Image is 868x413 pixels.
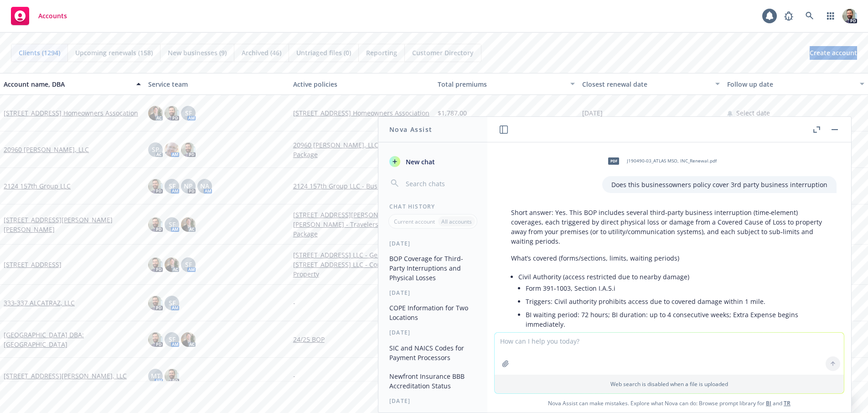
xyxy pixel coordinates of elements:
[169,181,176,191] span: SF
[148,257,163,272] img: photo
[4,79,131,89] div: Account name, DBA
[810,44,857,62] span: Create account
[366,48,397,58] span: Reporting
[169,335,176,344] span: SF
[293,260,430,279] a: [STREET_ADDRESS] LLC - Commercial Property
[394,218,435,225] p: Current account
[181,332,196,347] img: photo
[293,181,430,191] a: 2124 157th Group LLC - Business Owners
[296,48,351,58] span: Untriaged files (0)
[293,140,430,159] a: 20960 [PERSON_NAME], LLC - Commercial Package
[842,9,857,23] img: photo
[378,240,487,247] div: [DATE]
[438,79,565,89] div: Total premiums
[801,7,819,25] a: Search
[378,289,487,297] div: [DATE]
[4,215,141,234] a: [STREET_ADDRESS][PERSON_NAME][PERSON_NAME]
[151,371,160,381] span: MT
[602,150,718,173] div: pdfJ190490-03_ATLAS MSO, INC_Renewal.pdf
[165,106,179,120] img: photo
[165,257,179,272] img: photo
[608,157,619,164] span: pdf
[4,330,141,349] a: [GEOGRAPHIC_DATA] DBA: [GEOGRAPHIC_DATA]
[4,260,62,269] a: [STREET_ADDRESS]
[511,253,827,263] p: What’s covered (forms/sections, limits, waiting periods)
[165,369,179,383] img: photo
[75,48,153,58] span: Upcoming renewals (158)
[611,180,827,189] p: Does this businessowners policy cover 3rd party business interruption
[4,145,89,154] a: 20960 [PERSON_NAME], LLC
[181,142,196,157] img: photo
[181,217,196,232] img: photo
[168,48,227,58] span: New businesses (9)
[438,108,467,118] span: $1,787.00
[4,108,138,118] a: [STREET_ADDRESS] Homeowners Assocation
[810,46,857,60] a: Create account
[386,153,480,170] button: New chat
[293,335,430,344] a: 24/25 BOP
[386,369,480,393] button: Newfront Insurance BBB Accreditation Status
[389,125,432,134] h1: Nova Assist
[404,177,476,190] input: Search chats
[511,208,827,246] p: Short answer: Yes. This BOP includes several third‑party business interruption (time‑element) cov...
[148,296,163,310] img: photo
[145,73,289,95] button: Service team
[736,108,770,118] span: Select date
[169,298,176,308] span: SF
[386,340,480,365] button: SIC and NAICS Codes for Payment Processors
[627,158,717,164] span: J190490-03_ATLAS MSO, INC_Renewal.pdf
[821,7,840,25] a: Switch app
[404,157,435,167] span: New chat
[289,73,434,95] button: Active policies
[148,217,163,232] img: photo
[7,3,71,29] a: Accounts
[412,48,474,58] span: Customer Directory
[4,298,75,308] a: 333-337 ALCATRAZ, LLC
[441,218,472,225] p: All accounts
[526,308,827,331] li: BI waiting period: 72 hours; BI duration: up to 4 consecutive weeks; Extra Expense begins immedia...
[500,380,838,388] p: Web search is disabled when a file is uploaded
[38,12,67,20] span: Accounts
[386,300,480,325] button: COPE Information for Two Locations
[727,79,854,89] div: Follow up date
[526,295,827,308] li: Triggers: Civil authority prohibits access due to covered damage within 1 mile.
[185,260,192,269] span: SF
[293,298,295,308] span: -
[200,181,209,191] span: NA
[148,332,163,347] img: photo
[293,210,430,239] a: [STREET_ADDRESS][PERSON_NAME] [PERSON_NAME] - Travelers Commercial Package
[491,394,847,413] span: Nova Assist can make mistakes. Explore what Nova can do: Browse prompt library for and
[378,203,487,210] div: Chat History
[148,79,285,89] div: Service team
[293,79,430,89] div: Active policies
[766,399,771,407] a: BI
[4,181,71,191] a: 2124 157th Group LLC
[386,251,480,285] button: BOP Coverage for Third-Party Interruptions and Physical Losses
[148,179,163,193] img: photo
[148,106,163,120] img: photo
[526,331,827,344] li: Ref: Declarations schedule; 391‑1003 A.5.i
[780,7,798,25] a: Report a Bug
[582,108,603,118] span: [DATE]
[184,181,193,191] span: NP
[378,329,487,336] div: [DATE]
[19,48,60,58] span: Clients (1294)
[242,48,281,58] span: Archived (46)
[185,108,192,118] span: SF
[526,282,827,295] li: Form 391‑1003, Section I.A.5.i
[293,108,430,118] a: [STREET_ADDRESS] Homeowners Association
[165,142,179,157] img: photo
[169,220,176,229] span: SF
[4,371,127,381] a: [STREET_ADDRESS][PERSON_NAME], LLC
[518,272,827,282] p: Civil Authority (access restricted due to nearby damage)
[434,73,579,95] button: Total premiums
[582,79,709,89] div: Closest renewal date
[378,397,487,405] div: [DATE]
[152,145,160,154] span: SP
[579,73,723,95] button: Closest renewal date
[293,371,295,381] span: -
[784,399,790,407] a: TR
[723,73,868,95] button: Follow up date
[293,250,430,260] a: [STREET_ADDRESS] LLC - General Liability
